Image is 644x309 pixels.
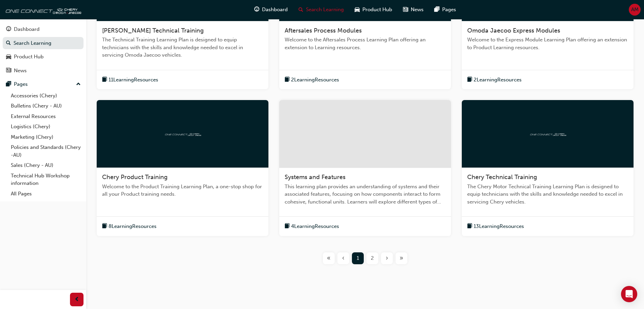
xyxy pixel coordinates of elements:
button: Page 1 [351,252,365,264]
a: Logistics (Chery) [8,121,84,132]
span: Aftersales Process Modules [285,27,362,34]
span: book-icon [102,222,107,231]
a: Systems and FeaturesThis learning plan provides an understanding of systems and their associated ... [279,100,451,236]
span: guage-icon [6,26,11,33]
span: » [400,254,403,262]
span: book-icon [467,222,472,231]
span: pages-icon [434,5,439,14]
a: Bulletins (Chery - AU) [8,101,84,111]
button: Previous page [336,252,351,264]
span: car-icon [355,5,360,14]
span: search-icon [299,5,303,14]
a: Sales (Chery - AU) [8,160,84,171]
a: Accessories (Chery) [8,91,84,101]
span: search-icon [6,40,11,46]
span: book-icon [102,76,107,84]
span: AM [631,6,639,14]
span: 1 [357,254,359,262]
a: External Resources [8,111,84,122]
button: Next page [380,252,394,264]
span: Chery Technical Training [467,173,537,181]
a: All Pages [8,189,84,199]
span: The Technical Training Learning Plan is designed to equip technicians with the skills and knowled... [102,36,263,59]
span: news-icon [403,5,408,14]
span: book-icon [285,76,290,84]
div: Product Hub [14,53,44,61]
img: oneconnect [529,131,566,137]
span: Systems and Features [285,173,345,181]
span: [PERSON_NAME] Technical Training [102,27,204,34]
span: The Chery Motor Technical Training Learning Plan is designed to equip technicians with the skills... [467,183,628,206]
span: Welcome to the Aftersales Process Learning Plan offering an extension to Learning resources. [285,36,446,51]
button: Pages [3,78,84,91]
button: book-icon8LearningResources [102,222,157,231]
span: guage-icon [254,5,259,14]
span: 11 Learning Resources [109,76,158,84]
button: book-icon13LearningResources [467,222,524,231]
span: up-icon [76,80,81,89]
span: 2 Learning Resources [474,76,522,84]
div: News [14,67,27,75]
span: prev-icon [74,295,79,304]
span: Search Learning [306,6,344,14]
span: news-icon [6,68,11,74]
span: book-icon [467,76,472,84]
button: Last page [394,252,409,264]
img: oneconnect [3,3,81,16]
button: book-icon2LearningResources [467,76,522,84]
span: › [386,254,388,262]
button: First page [321,252,336,264]
button: AM [629,4,641,16]
span: car-icon [6,54,11,60]
span: ‹ [342,254,344,262]
span: 2 [371,254,374,262]
span: Pages [442,6,456,14]
span: Chery Product Training [102,173,168,181]
button: DashboardSearch LearningProduct HubNews [3,22,84,78]
span: 8 Learning Resources [109,223,157,230]
span: Product Hub [362,6,392,14]
span: Welcome to the Product Training Learning Plan, a one-stop shop for all your Product training needs. [102,183,263,198]
span: Welcome to the Express Module Learning Plan offering an extension to Product Learning resources. [467,36,628,51]
a: news-iconNews [398,3,429,17]
button: book-icon2LearningResources [285,76,339,84]
a: Marketing (Chery) [8,132,84,142]
span: This learning plan provides an understanding of systems and their associated features, focusing o... [285,183,446,206]
span: pages-icon [6,81,11,88]
div: Open Intercom Messenger [621,286,637,302]
span: 13 Learning Resources [474,223,524,230]
a: Dashboard [3,23,84,36]
a: car-iconProduct Hub [349,3,398,17]
a: search-iconSearch Learning [293,3,349,17]
button: Page 2 [365,252,380,264]
span: 2 Learning Resources [291,76,339,84]
span: « [327,254,331,262]
a: Search Learning [3,37,84,50]
span: Omoda Jaecoo Express Modules [467,27,560,34]
span: News [411,6,424,14]
button: book-icon4LearningResources [285,222,339,231]
a: oneconnectChery Product TrainingWelcome to the Product Training Learning Plan, a one-stop shop fo... [97,100,268,236]
span: Dashboard [262,6,288,14]
div: Pages [14,80,28,88]
a: guage-iconDashboard [249,3,293,17]
img: oneconnect [164,131,201,137]
a: Policies and Standards (Chery -AU) [8,142,84,160]
button: book-icon11LearningResources [102,76,158,84]
a: News [3,64,84,77]
a: pages-iconPages [429,3,461,17]
a: Product Hub [3,51,84,63]
div: Dashboard [14,25,40,33]
a: Technical Hub Workshop information [8,171,84,189]
span: book-icon [285,222,290,231]
span: 4 Learning Resources [291,223,339,230]
a: oneconnectChery Technical TrainingThe Chery Motor Technical Training Learning Plan is designed to... [462,100,634,236]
